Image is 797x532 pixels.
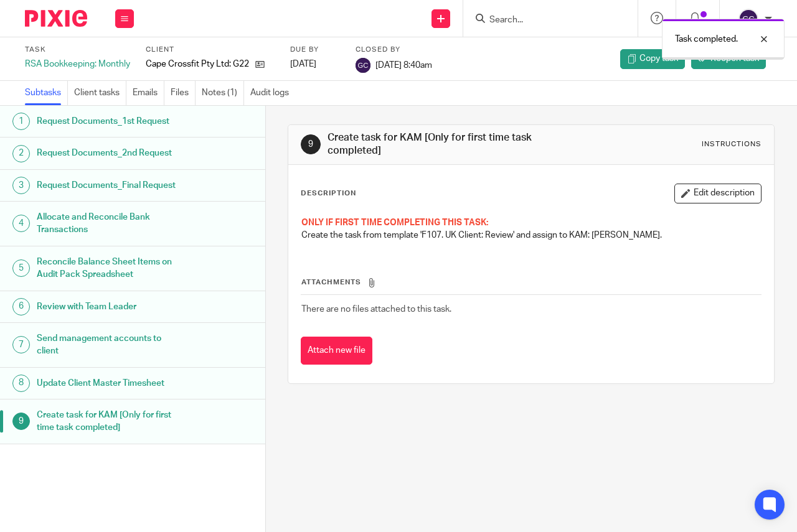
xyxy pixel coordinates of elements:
[74,81,126,105] a: Client tasks
[301,229,761,241] p: Create the task from template 'F107. UK Client: Review' and assign to KAM: [PERSON_NAME].
[133,81,164,105] a: Emails
[301,305,451,314] span: There are no files attached to this task.
[25,45,130,55] label: Task
[375,61,432,70] span: [DATE] 8:40am
[12,413,30,430] div: 9
[25,81,68,105] a: Subtasks
[12,375,30,392] div: 8
[37,329,181,361] h1: Send management accounts to client
[356,45,432,55] label: Closed by
[290,58,340,70] div: [DATE]
[738,9,758,29] img: svg%3E
[37,253,181,284] h1: Reconcile Balance Sheet Items on Audit Pack Spreadsheet
[37,208,181,240] h1: Allocate and Reconcile Bank Transactions
[12,177,30,194] div: 3
[702,139,762,149] div: Instructions
[301,134,321,154] div: 9
[250,81,295,105] a: Audit logs
[37,297,181,316] h1: Review with Team Leader
[290,45,340,55] label: Due by
[12,145,30,162] div: 2
[301,337,372,365] button: Attach new file
[356,58,370,73] img: svg%3E
[12,113,30,130] div: 1
[37,406,181,437] h1: Create task for KAM [Only for first time task completed]
[675,33,738,45] p: Task completed.
[12,298,30,315] div: 6
[37,112,181,131] h1: Request Documents_1st Request
[146,58,249,70] p: Cape Crossfit Pty Ltd: G2295
[12,336,30,353] div: 7
[202,81,244,105] a: Notes (1)
[25,58,130,70] div: RSA Bookkeeping: Monthly
[301,279,361,286] span: Attachments
[146,45,275,55] label: Client
[171,81,196,105] a: Files
[674,184,762,203] button: Edit description
[37,176,181,195] h1: Request Documents_Final Request
[12,259,30,277] div: 5
[301,189,356,198] p: Description
[301,218,488,227] span: ONLY IF FIRST TIME COMPLETING THIS TASK:
[37,144,181,162] h1: Request Documents_2nd Request
[12,215,30,232] div: 4
[25,10,87,27] img: Pixie
[37,374,181,393] h1: Update Client Master Timesheet
[328,131,558,158] h1: Create task for KAM [Only for first time task completed]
